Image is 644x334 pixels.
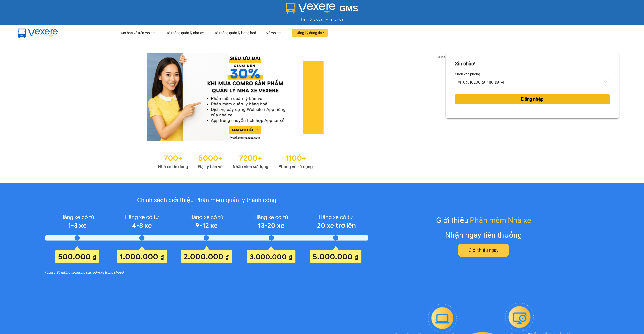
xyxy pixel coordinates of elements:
[25,53,32,141] button: previous slide / item
[455,70,480,78] label: Chọn văn phòng
[45,196,368,205] div: Chính sách giới thiệu Phần mềm quản lý thành công
[1,17,643,22] div: Hệ thống quản lý hàng hóa
[455,60,475,68] div: Xin chào!
[286,3,336,14] img: logo 2
[521,96,543,103] span: Đăng nhập
[470,214,531,226] span: Phần mềm Nhà xe
[437,53,446,60] p: 2 of 3
[286,8,358,12] a: GMS
[13,25,63,41] img: mbUUG5Q.png
[56,270,125,275] i: Số lượng xe không bao gồm xe trung chuyển
[458,78,607,86] span: VP Cầu Sài Gòn
[296,30,324,36] span: Đăng ký dùng thử
[228,135,230,137] li: slide item 1
[166,25,204,41] div: Hệ thống quản lý nhà xe
[445,229,522,241] div: Nhận ngay tiền thưởng
[214,25,256,41] div: Hệ thống quản lý hàng hoá
[292,29,328,37] button: Đăng ký dùng thử
[436,214,531,226] div: Giới thiệu
[455,94,610,104] button: Đăng nhập
[121,25,155,41] div: Mở bán vé trên Vexere
[45,212,368,263] img: policy-intruduce-detail.png
[240,135,243,137] li: slide item 3
[266,25,281,41] div: Về Vexere
[45,270,368,275] div: *Lưu ý:
[439,53,446,141] button: next slide / item
[469,247,499,254] span: Giới thiệu ngay
[458,244,509,257] button: Giới thiệu ngay
[158,151,313,171] img: Statistics.png
[234,135,236,137] li: slide item 2
[339,4,358,13] span: GMS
